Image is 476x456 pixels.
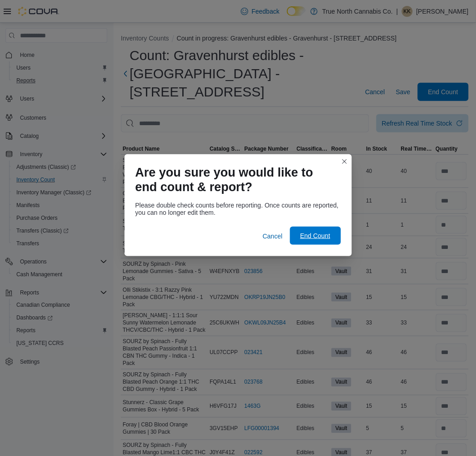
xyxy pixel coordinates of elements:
[259,227,286,245] button: Cancel
[339,156,350,167] button: Closes this modal window
[263,232,283,241] span: Cancel
[135,202,341,216] div: Please double check counts before reporting. Once counts are reported, you can no longer edit them.
[300,231,330,240] span: End Count
[135,165,334,194] h1: Are you sure you would like to end count & report?
[290,227,341,245] button: End Count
